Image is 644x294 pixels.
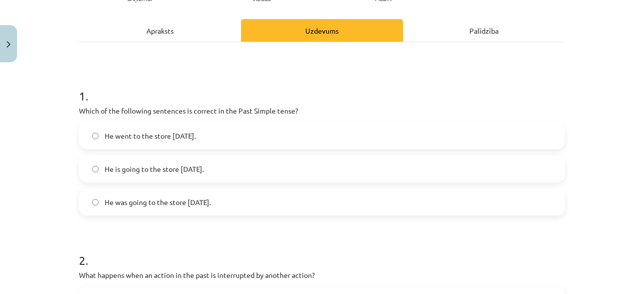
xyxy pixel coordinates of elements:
div: Palīdzība [403,19,565,42]
input: He went to the store [DATE]. [92,133,99,139]
input: He is going to the store [DATE]. [92,166,99,172]
h1: 2 . [79,236,565,267]
img: icon-close-lesson-0947bae3869378f0d4975bcd49f059093ad1ed9edebbc8119c70593378902aed.svg [7,41,11,48]
div: Apraksts [79,19,241,42]
span: He went to the store [DATE]. [105,131,196,141]
h1: 1 . [79,71,565,103]
div: Uzdevums [241,19,403,42]
p: Which of the following sentences is correct in the Past Simple tense? [79,106,565,116]
span: He is going to the store [DATE]. [105,164,204,174]
p: What happens when an action in the past is interrupted by another action? [79,270,565,280]
span: He was going to the store [DATE]. [105,197,211,208]
input: He was going to the store [DATE]. [92,199,99,206]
